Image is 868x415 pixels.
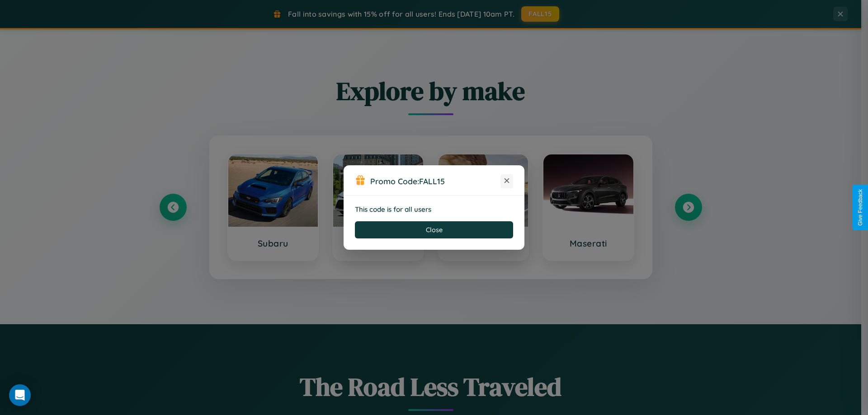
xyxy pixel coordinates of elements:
div: Give Feedback [857,189,863,226]
strong: This code is for all users [355,205,431,214]
b: FALL15 [419,176,445,186]
h3: Promo Code: [370,176,500,186]
button: Close [355,221,513,238]
div: Open Intercom Messenger [9,384,31,406]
